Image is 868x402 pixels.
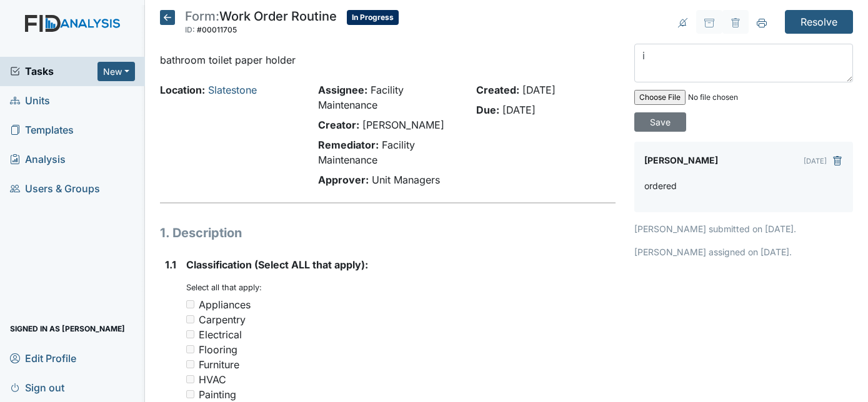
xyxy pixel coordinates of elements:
span: #00011705 [197,25,237,34]
div: Flooring [199,342,237,357]
small: [DATE] [804,157,827,165]
p: ordered [644,179,677,192]
div: Electrical [199,327,242,342]
p: [PERSON_NAME] assigned on [DATE]. [634,245,853,258]
p: bathroom toilet paper holder [160,52,616,67]
strong: Creator: [318,119,359,131]
a: Tasks [10,64,97,79]
span: In Progress [347,10,399,25]
span: Classification (Select ALL that apply): [186,258,368,271]
input: Carpentry [186,315,194,323]
span: Unit Managers [372,174,440,186]
input: Resolve [785,10,853,34]
span: [PERSON_NAME] [362,119,444,131]
label: 1.1 [165,257,176,272]
small: Select all that apply: [186,283,262,292]
div: Painting [199,387,236,402]
label: [PERSON_NAME] [644,152,718,169]
span: Templates [10,120,74,140]
span: Signed in as [PERSON_NAME] [10,319,125,338]
span: [DATE] [522,84,556,96]
strong: Location: [160,84,205,96]
strong: Remediator: [318,139,379,151]
strong: Due: [476,104,499,116]
input: Appliances [186,300,194,308]
input: Painting [186,390,194,398]
span: Analysis [10,150,66,169]
div: Furniture [199,357,239,372]
strong: Assignee: [318,84,367,96]
span: Users & Groups [10,179,100,199]
a: Slatestone [208,84,257,96]
button: New [97,62,135,81]
span: Units [10,91,50,110]
input: HVAC [186,375,194,383]
span: [DATE] [502,104,536,116]
div: Work Order Routine [185,10,337,37]
input: Electrical [186,330,194,338]
strong: Approver: [318,174,369,186]
span: Sign out [10,378,64,397]
div: Carpentry [199,312,246,327]
span: Form: [185,9,219,24]
div: HVAC [199,372,226,387]
span: Edit Profile [10,348,76,368]
p: [PERSON_NAME] submitted on [DATE]. [634,222,853,235]
span: ID: [185,25,195,34]
div: Appliances [199,297,251,312]
strong: Created: [476,84,519,96]
input: Furniture [186,360,194,368]
input: Save [634,112,686,132]
h1: 1. Description [160,223,616,242]
input: Flooring [186,345,194,353]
